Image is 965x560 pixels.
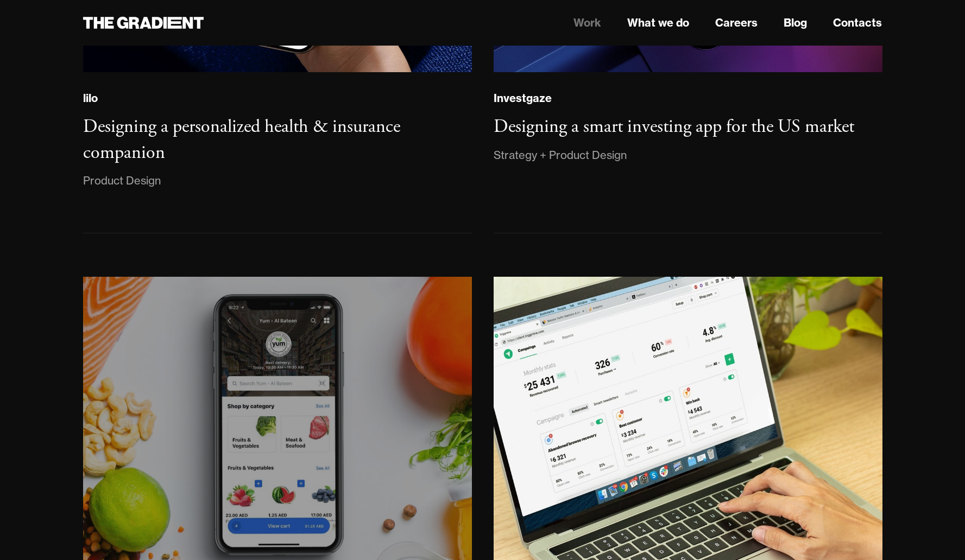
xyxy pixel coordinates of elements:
[715,15,758,31] a: Careers
[833,15,882,31] a: Contacts
[494,115,854,138] h3: Designing a smart investing app for the US market
[573,15,601,31] a: Work
[494,91,552,105] div: Investgaze
[83,91,98,105] div: lilo
[627,15,689,31] a: What we do
[83,172,161,189] div: Product Design
[784,15,807,31] a: Blog
[83,115,400,164] h3: Designing a personalized health & insurance companion
[494,147,627,164] div: Strategy + Product Design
